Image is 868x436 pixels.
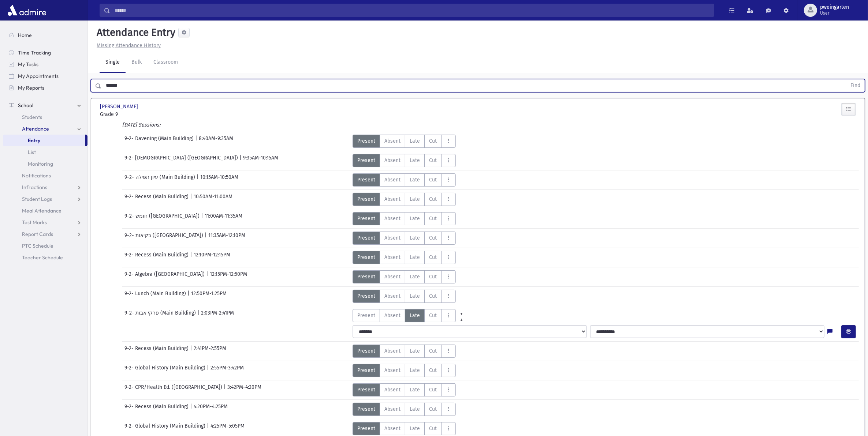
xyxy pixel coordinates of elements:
span: Late [410,425,420,432]
span: 12:15PM-12:50PM [210,270,247,283]
span: Present [357,157,375,164]
span: Present [357,347,375,355]
img: AdmirePro [6,3,48,18]
span: 4:20PM-4:25PM [194,403,228,416]
span: Students [22,114,42,120]
a: School [3,99,87,111]
span: Absent [384,292,401,300]
span: List [28,149,36,155]
span: Present [357,405,375,413]
span: Late [410,234,420,242]
span: Late [410,312,420,319]
span: | [190,193,194,206]
span: Late [410,215,420,222]
span: | [205,232,208,245]
div: AttTypes [353,422,456,435]
span: Time Tracking [18,49,51,56]
span: | [201,212,205,225]
span: Report Cards [22,231,53,237]
span: Present [357,176,375,184]
span: Cut [429,234,437,242]
span: Absent [384,367,401,374]
span: My Tasks [18,61,38,68]
span: Cut [429,157,437,164]
a: Students [3,111,87,123]
span: Late [410,157,420,164]
div: AttTypes [353,290,456,303]
div: AttTypes [353,212,456,225]
a: List [3,146,87,158]
span: 2:41PM-2:55PM [194,345,226,358]
span: 9-2- Recess (Main Building) [124,251,190,264]
div: AttTypes [353,232,456,245]
span: Cut [429,195,437,203]
span: Cut [429,292,437,300]
span: Attendance [22,125,49,132]
span: 3:42PM-4:20PM [227,383,261,396]
span: Cut [429,312,437,319]
a: My Appointments [3,70,87,82]
span: | [195,135,199,148]
span: Absent [384,195,401,203]
span: 9-2- Global History (Main Building) [124,422,207,435]
span: Present [357,312,375,319]
span: Present [357,195,375,203]
div: AttTypes [353,251,456,264]
span: 2:55PM-3:42PM [211,364,244,377]
span: pweingarten [820,4,849,10]
span: Absent [384,137,401,145]
span: Absent [384,157,401,164]
span: Late [410,405,420,413]
span: Student Logs [22,196,52,202]
span: Cut [429,386,437,394]
span: Late [410,292,420,300]
span: 9:35AM-10:15AM [243,154,278,167]
span: Absent [384,347,401,355]
div: AttTypes [353,345,456,358]
div: AttTypes [353,154,456,167]
span: Late [410,176,420,184]
span: Cut [429,367,437,374]
input: Search [110,4,714,17]
span: 10:15AM-10:50AM [200,173,238,187]
span: 9-2- עיון תפילה (Main Building) [124,173,197,187]
h5: Attendance Entry [94,26,175,39]
span: 9-2- Recess (Main Building) [124,193,190,206]
span: Present [357,137,375,145]
span: Absent [384,386,401,394]
span: Late [410,195,420,203]
span: 9-2- Recess (Main Building) [124,403,190,416]
span: Cut [429,137,437,145]
span: Present [357,215,375,222]
a: Teacher Schedule [3,252,87,263]
span: Cut [429,176,437,184]
span: 9-2- Davening (Main Building) [124,135,195,148]
div: AttTypes [353,193,456,206]
span: 2:03PM-2:41PM [201,309,234,322]
div: AttTypes [353,364,456,377]
span: Cut [429,253,437,261]
a: Attendance [3,123,87,135]
span: Grade 9 [100,110,220,118]
span: 12:50PM-1:25PM [191,290,227,303]
span: Present [357,386,375,394]
span: | [190,403,194,416]
a: Infractions [3,181,87,193]
a: Report Cards [3,228,87,240]
span: User [820,10,849,16]
div: AttTypes [353,173,456,187]
span: 11:35AM-12:10PM [208,232,245,245]
a: Notifications [3,170,87,181]
div: AttTypes [353,309,467,322]
span: 9-2- בקיאות ([GEOGRAPHIC_DATA]) [124,232,205,245]
span: [PERSON_NAME] [100,103,139,110]
span: Late [410,273,420,281]
button: Find [846,79,865,92]
a: Monitoring [3,158,87,170]
span: Present [357,425,375,432]
span: 4:25PM-5:05PM [211,422,245,435]
span: | [197,173,200,187]
div: AttTypes [353,270,456,283]
span: My Appointments [18,73,59,79]
span: School [18,102,33,109]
